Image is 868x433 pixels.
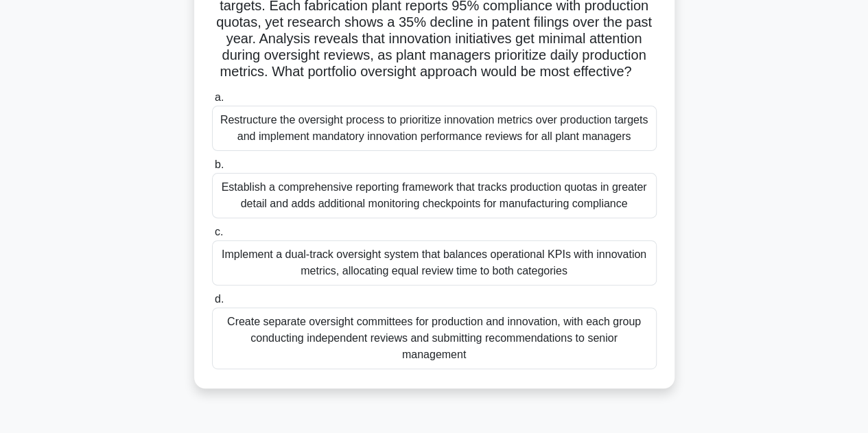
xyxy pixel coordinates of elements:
span: b. [215,159,224,170]
div: Create separate oversight committees for production and innovation, with each group conducting in... [212,307,657,369]
span: a. [215,91,224,103]
span: d. [215,293,224,305]
div: Restructure the oversight process to prioritize innovation metrics over production targets and im... [212,106,657,151]
div: Implement a dual-track oversight system that balances operational KPIs with innovation metrics, a... [212,240,657,285]
span: c. [215,226,223,237]
div: Establish a comprehensive reporting framework that tracks production quotas in greater detail and... [212,173,657,218]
